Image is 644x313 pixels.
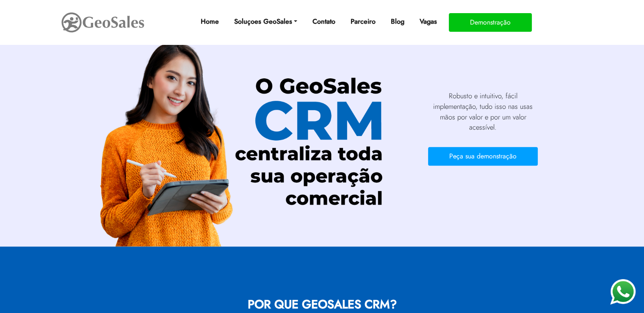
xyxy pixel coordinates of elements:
[230,13,300,30] a: Soluçoes GeoSales
[387,13,408,30] a: Blog
[61,11,145,34] img: GeoSales
[609,278,636,305] img: WhatsApp
[428,147,538,166] button: Peça sua demonstração
[197,13,222,30] a: Home
[347,13,379,30] a: Parceiro
[449,13,532,32] button: Demonstração
[87,40,396,247] img: GeoSalesCRM
[309,13,339,30] a: Contato
[428,154,538,161] a: Peça sua demonstração
[427,91,539,133] p: Robusto e intuitivo, fácil implementação, tudo isso nas usas mãos por valor e por um valor acessí...
[416,13,440,30] a: Vagas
